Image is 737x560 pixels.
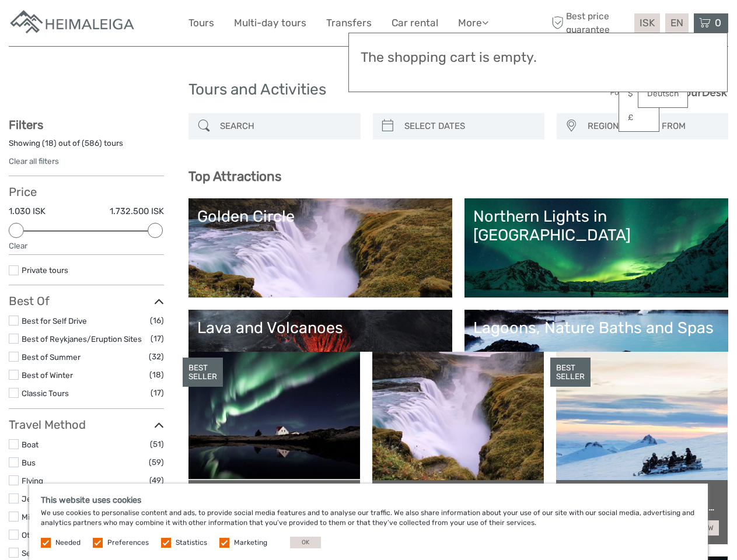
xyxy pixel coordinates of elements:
[110,205,164,218] label: 1.732.500 ISK
[22,530,89,540] a: Other / Non-Travel
[151,386,164,400] span: (17)
[22,494,62,503] a: Jeep / 4x4
[22,512,72,521] a: Mini Bus / Car
[29,484,708,560] div: We use cookies to personalise content and ads, to provide social media features and to analyse ou...
[640,17,655,29] span: ISK
[215,116,354,136] input: SEARCH
[149,350,164,363] span: (32)
[22,334,142,344] a: Best of Reykjanes/Eruption Sites
[22,370,73,380] a: Best of Winter
[9,418,164,432] h3: Travel Method
[473,318,719,400] a: Lagoons, Nature Baths and Spas
[149,456,164,469] span: (59)
[610,85,728,100] img: PurchaseViaTourDesk.png
[16,20,132,30] p: We're away right now. Please check back later!
[176,538,207,548] label: Statistics
[197,318,443,337] div: Lava and Volcanoes
[9,156,59,166] a: Clear all filters
[458,15,488,32] a: More
[22,440,39,449] a: Boat
[400,116,539,136] input: SELECT DATES
[713,17,723,29] span: 0
[188,15,214,32] a: Tours
[188,80,549,99] h1: Tours and Activities
[150,314,164,327] span: (16)
[619,83,659,104] a: $
[22,352,81,362] a: Best of Summer
[45,138,54,149] label: 18
[9,205,46,218] label: 1.030 ISK
[9,185,164,199] h3: Price
[9,118,43,132] strong: Filters
[197,207,443,226] div: Golden Circle
[149,368,164,381] span: (18)
[22,476,43,485] a: Flying
[151,332,164,345] span: (17)
[473,318,719,337] div: Lagoons, Nature Baths and Spas
[234,15,306,32] a: Multi-day tours
[473,207,719,289] a: Northern Lights in [GEOGRAPHIC_DATA]
[9,9,137,37] img: Apartments in Reykjavik
[197,207,443,289] a: Golden Circle
[234,538,267,548] label: Marketing
[149,474,164,487] span: (49)
[197,318,443,400] a: Lava and Volcanoes
[550,358,591,387] div: BEST SELLER
[665,13,689,33] div: EN
[638,83,687,104] a: Deutsch
[55,538,81,548] label: Needed
[85,138,99,149] label: 586
[22,265,68,275] a: Private tours
[549,10,631,36] span: Best price guarantee
[134,18,148,32] button: Open LiveChat chat widget
[9,294,164,308] h3: Best Of
[473,207,719,245] div: Northern Lights in [GEOGRAPHIC_DATA]
[392,15,438,32] a: Car rental
[183,358,223,387] div: BEST SELLER
[9,138,164,156] div: Showing ( ) out of ( ) tours
[361,50,715,66] h3: The shopping cart is empty.
[22,458,36,467] a: Bus
[41,495,696,505] h5: This website uses cookies
[326,15,372,32] a: Transfers
[290,537,321,548] button: OK
[22,388,69,398] a: Classic Tours
[188,169,281,184] b: Top Attractions
[9,240,164,251] div: Clear
[22,316,87,325] a: Best for Self Drive
[619,107,659,128] a: £
[582,117,722,136] button: REGION / STARTS FROM
[107,538,149,548] label: Preferences
[150,437,164,451] span: (51)
[22,548,58,558] a: Self-Drive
